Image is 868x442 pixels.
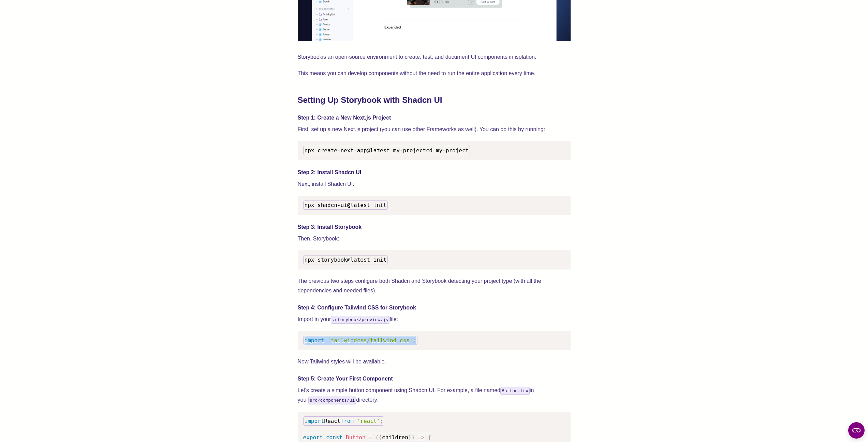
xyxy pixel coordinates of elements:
span: 'tailwindcss/tailwind.css' [327,337,413,344]
code: .storybook/preview.js [331,316,389,324]
h4: Step 5: Create Your First Component [298,375,571,383]
span: React [324,418,340,424]
span: ; [380,418,383,424]
h2: Setting Up Storybook with Shadcn UI [298,95,571,106]
h4: Step 1: Create a New Next.js Project [298,114,571,122]
p: Import in your file: [298,315,571,324]
span: npx create-next-app@latest my-project [305,147,426,154]
span: import [305,337,324,344]
span: children [382,434,408,441]
p: Next, install Shadcn UI: [298,179,571,189]
span: = [369,434,372,441]
code: src/components/ui [308,397,356,404]
a: Storybook [298,54,322,60]
code: cd my-project [303,146,470,155]
span: ( [375,434,379,441]
span: { [428,434,431,441]
h4: Step 3: Install Storybook [298,223,571,231]
p: This means you can develop components without the need to run the entire application every time. [298,69,571,78]
span: { [379,434,382,441]
p: Now Tailwind styles will be available. [298,357,571,367]
h4: Step 2: Install Shadcn UI [298,168,571,177]
span: Button [346,434,366,441]
span: => [418,434,425,441]
span: npx shadcn-ui@latest init [305,202,387,208]
span: export [303,434,323,441]
span: import [305,418,324,424]
span: from [340,418,354,424]
span: const [326,434,342,441]
span: 'react' [357,418,380,424]
span: npx storybook@latest init [305,257,387,263]
button: Open CMP widget [848,422,865,439]
p: The previous two steps configure both Shadcn and Storybook detecting your project type (with all ... [298,276,571,295]
p: Let's create a simple button component using Shadcn UI. For example, a file named in your directory: [298,386,571,405]
p: is an open-source environment to create, test, and document UI components in isolation. [298,52,571,62]
p: Then, Storybook: [298,234,571,244]
span: } [408,434,412,441]
span: ) [411,434,415,441]
span: ; [413,337,416,344]
h4: Step 4: Configure Tailwind CSS for Storybook [298,304,571,312]
p: First, set up a new Next.js project (you can use other Frameworks as well). You can do this by ru... [298,125,571,134]
code: Button.tsx [500,387,530,395]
